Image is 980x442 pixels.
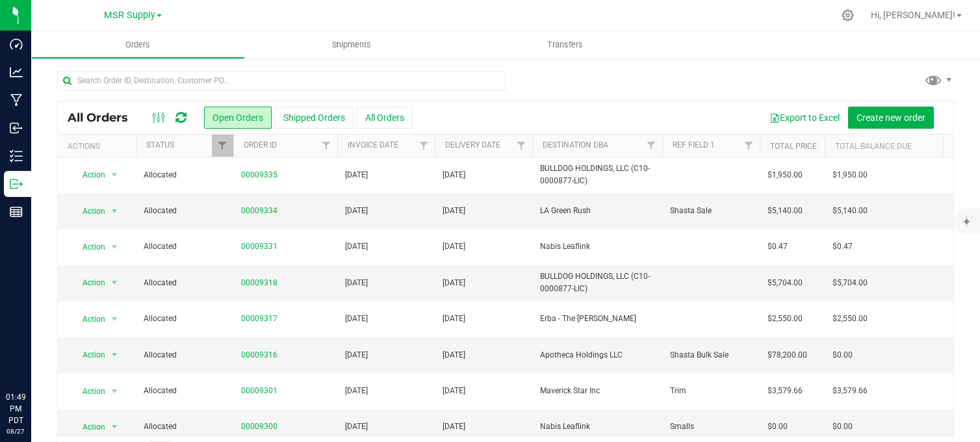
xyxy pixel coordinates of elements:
[832,313,868,325] span: $2,550.00
[13,338,52,377] iframe: Resource center
[673,140,715,149] a: Ref Field 1
[443,385,465,397] span: [DATE]
[245,31,459,58] a: Shipments
[345,169,368,181] span: [DATE]
[832,205,868,217] span: $5,140.00
[540,205,654,217] span: LA Green Rush
[71,382,106,400] span: Action
[104,10,155,21] span: MSR Supply
[68,142,131,151] div: Actions
[10,94,23,107] inline-svg: Manufacturing
[71,202,106,220] span: Action
[10,177,23,190] inline-svg: Outbound
[71,238,106,256] span: Action
[848,107,934,129] button: Create new order
[540,313,654,325] span: Erba - The [PERSON_NAME]
[144,313,226,325] span: Allocated
[144,349,226,361] span: Allocated
[511,135,532,157] a: Filter
[738,135,760,157] a: Filter
[107,274,123,292] span: select
[315,39,389,51] span: Shipments
[530,39,600,51] span: Transfers
[670,349,729,361] span: Shasta Bulk Sale
[767,240,788,253] span: $0.47
[241,240,277,253] a: 00009331
[641,135,662,157] a: Filter
[540,162,654,187] span: BULLDOG HOLDINGS, LLC (C10-0000877-LIC)
[107,382,123,400] span: select
[540,421,654,433] span: Nabis Leaflink
[107,310,123,328] span: select
[767,349,807,361] span: $78,200.00
[345,277,368,289] span: [DATE]
[345,240,368,253] span: [DATE]
[71,166,106,184] span: Action
[71,346,106,364] span: Action
[31,31,245,58] a: Orders
[832,277,868,289] span: $5,704.00
[241,349,277,361] a: 00009316
[345,421,368,433] span: [DATE]
[144,421,226,433] span: Allocated
[357,107,413,129] button: All Orders
[144,385,226,397] span: Allocated
[241,421,277,433] a: 00009300
[767,277,803,289] span: $5,704.00
[107,166,123,184] span: select
[244,140,277,149] a: Order ID
[767,169,803,181] span: $1,950.00
[107,238,123,256] span: select
[871,10,955,20] span: Hi, [PERSON_NAME]!
[10,149,23,162] inline-svg: Inventory
[345,349,368,361] span: [DATE]
[413,135,435,157] a: Filter
[443,240,465,253] span: [DATE]
[540,240,654,253] span: Nabis Leaflink
[345,385,368,397] span: [DATE]
[316,135,337,157] a: Filter
[832,240,853,253] span: $0.47
[10,205,23,218] inline-svg: Reports
[767,313,803,325] span: $2,550.00
[832,349,853,361] span: $0.00
[144,277,226,289] span: Allocated
[540,349,654,361] span: Apotheca Holdings LLC
[670,205,712,217] span: Shasta Sale
[458,31,672,58] a: Transfers
[212,135,233,157] a: Filter
[770,142,817,151] a: Total Price
[443,205,465,217] span: [DATE]
[832,169,868,181] span: $1,950.00
[10,66,23,79] inline-svg: Analytics
[204,107,272,129] button: Open Orders
[71,310,106,328] span: Action
[146,140,174,149] a: Status
[670,421,694,433] span: Smalls
[10,122,23,135] inline-svg: Inbound
[71,274,106,292] span: Action
[543,140,608,149] a: Destination DBA
[443,421,465,433] span: [DATE]
[540,385,654,397] span: Maverick Star Inc
[241,205,277,217] a: 00009334
[6,426,25,436] p: 08/27
[10,38,23,51] inline-svg: Dashboard
[832,385,868,397] span: $3,579.66
[443,313,465,325] span: [DATE]
[348,140,398,149] a: Invoice Date
[445,140,500,149] a: Delivery Date
[108,39,168,51] span: Orders
[767,421,788,433] span: $0.00
[443,277,465,289] span: [DATE]
[57,71,506,90] input: Search Order ID, Destination, Customer PO...
[144,205,226,217] span: Allocated
[345,205,368,217] span: [DATE]
[107,418,123,436] span: select
[443,349,465,361] span: [DATE]
[144,169,226,181] span: Allocated
[68,110,141,125] span: All Orders
[670,385,686,397] span: Trim
[767,385,803,397] span: $3,579.66
[71,418,106,436] span: Action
